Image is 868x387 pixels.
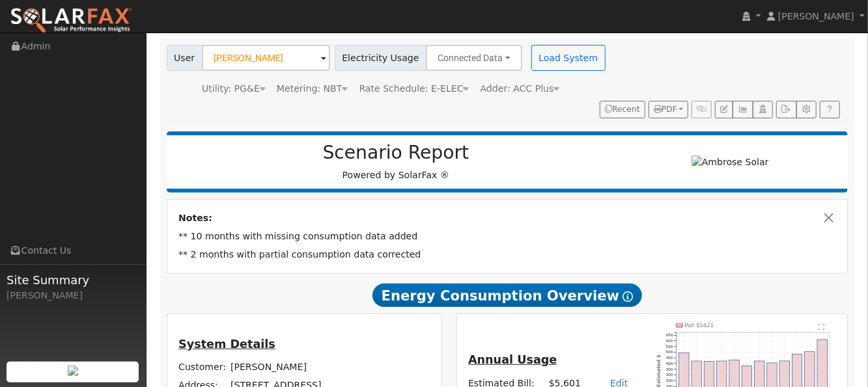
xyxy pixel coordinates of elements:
[667,361,674,366] text: 400
[426,45,522,71] button: Connected Data
[796,101,817,119] button: Settings
[753,101,773,119] button: Login As
[776,101,796,119] button: Export Interval Data
[10,7,132,34] img: SolarFax
[372,284,642,307] span: Energy Consumption Overview
[667,332,674,337] text: 650
[649,101,688,119] button: PDF
[667,367,674,371] text: 350
[531,45,606,71] button: Load System
[819,323,825,330] text: 
[277,82,348,96] div: Metering: NBT
[715,101,733,119] button: Edit User
[176,358,229,376] td: Customer:
[202,45,330,71] input: Select a User
[623,291,633,302] i: Show Help
[359,83,469,94] span: Alias: HEV2A
[7,271,139,289] span: Site Summary
[178,338,275,351] u: System Details
[481,82,560,96] div: Adder: ACC Plus
[667,344,674,349] text: 550
[685,322,714,328] text: Pull $5421
[667,350,674,354] text: 500
[667,355,674,360] text: 450
[733,101,753,119] button: Multi-Series Graph
[7,289,139,302] div: [PERSON_NAME]
[654,105,677,114] span: PDF
[822,211,836,225] button: Close
[180,142,612,164] h2: Scenario Report
[600,101,645,119] button: Recent
[468,353,557,366] u: Annual Usage
[167,45,203,71] span: User
[692,155,769,169] img: Ambrose Solar
[820,101,840,119] a: Help Link
[68,366,78,376] img: retrieve
[335,45,427,71] span: Electricity Usage
[667,373,674,377] text: 300
[176,245,839,263] td: ** 2 months with partial consumption data corrected
[667,338,674,343] text: 600
[202,82,266,96] div: Utility: PG&E
[667,379,674,383] text: 250
[229,358,433,376] td: [PERSON_NAME]
[778,11,854,21] span: [PERSON_NAME]
[176,227,839,245] td: ** 10 months with missing consumption data added
[173,142,619,182] div: Powered by SolarFax ®
[178,213,212,223] strong: Notes:
[656,354,662,387] text: Estimated $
